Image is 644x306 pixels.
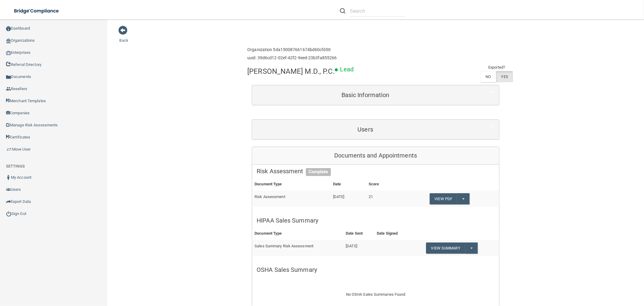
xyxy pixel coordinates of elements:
h5: OSHA Sales Summary [257,266,495,273]
img: icon-export.b9366987.png [6,199,11,204]
label: YES [496,71,513,82]
td: 21 [366,190,400,207]
input: Search [350,5,405,17]
label: NO [480,71,496,82]
h4: [PERSON_NAME] M.D., P.C. [247,67,335,75]
th: Score [366,178,400,190]
td: Sales Summary Risk Assessment [252,240,343,256]
th: Date [331,178,366,190]
img: icon-documents.8dae5593.png [6,75,11,80]
td: Exported? [480,64,513,71]
th: Date Sent [343,227,374,240]
a: Basic Information [257,88,495,102]
div: No OSHA Sales Summaries Found [252,284,499,305]
td: Risk Assessment [252,190,330,207]
a: View Summary [426,243,465,254]
a: Users [257,123,495,136]
img: briefcase.64adab9b.png [6,146,12,152]
a: View PDF [430,193,457,204]
p: Lead [340,64,354,75]
h5: HIPAA Sales Summary [257,217,495,224]
img: ic_user_dark.df1a06c3.png [6,175,11,180]
label: SETTINGS [6,163,25,170]
th: Date Signed [374,227,411,240]
a: Back [120,31,128,43]
span: Complete [306,168,331,176]
h5: Risk Assessment [257,168,495,174]
img: icon-users.e205127d.png [6,187,11,192]
h6: uuid: 39d6cd12-02ef-42f2-9eed-23b3fa855266 [247,56,337,60]
img: ic-search.3b580494.png [340,8,345,14]
td: [DATE] [343,240,374,256]
img: ic_reseller.de258add.png [6,86,11,91]
td: [DATE] [331,190,366,207]
h5: Users [257,126,474,133]
h6: Organization 5da150087661674bd60cfd00 [247,47,337,52]
th: Document Type [252,178,330,190]
th: Document Type [252,227,343,240]
img: ic_dashboard_dark.d01f4a41.png [6,26,11,31]
h5: Basic Information [257,92,474,98]
div: Documents and Appointments [252,147,499,164]
img: bridge_compliance_login_screen.278c3ca4.svg [9,5,65,17]
img: enterprise.0d942306.png [6,51,11,55]
img: ic_power_dark.7ecde6b1.png [6,211,11,216]
img: organization-icon.f8decf85.png [6,38,11,43]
